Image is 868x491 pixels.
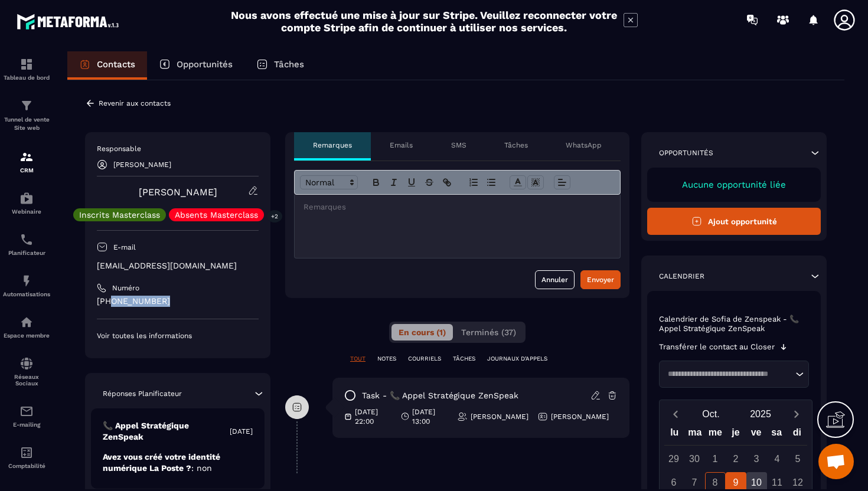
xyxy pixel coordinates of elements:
[535,270,575,289] button: Annuler
[103,389,182,398] p: Réponses Planificateur
[461,328,516,337] span: Terminés (37)
[19,446,34,460] img: accountant
[3,291,50,297] p: Automatisations
[230,427,253,436] p: [DATE]
[580,270,621,289] button: Envoyer
[19,99,34,113] img: formation
[3,395,50,437] a: emailemailE-mailing
[3,116,50,132] p: Tunnel de vente Site web
[97,296,259,307] p: [PHONE_NUMBER]
[788,449,808,469] div: 5
[659,148,713,158] p: Opportunités
[3,463,50,469] p: Comptabilité
[19,57,34,71] img: formation
[97,260,259,271] p: [EMAIL_ADDRESS][DOMAIN_NAME]
[551,412,609,421] p: [PERSON_NAME]
[746,424,766,445] div: ve
[3,74,50,81] p: Tableau de bord
[230,9,618,34] h2: Nous avons effectué une mise à jour sur Stripe. Veuillez reconnecter votre compte Stripe afin de ...
[647,208,821,235] button: Ajout opportunité
[3,141,50,182] a: formationformationCRM
[147,51,244,80] a: Opportunités
[113,161,171,169] p: [PERSON_NAME]
[113,243,136,252] p: E-mail
[659,271,704,281] p: Calendrier
[99,99,171,107] p: Revenir aux contacts
[67,51,147,80] a: Contacts
[355,407,391,426] p: [DATE] 22:00
[451,140,466,150] p: SMS
[399,328,446,337] span: En cours (1)
[377,355,396,363] p: NOTES
[3,250,50,256] p: Planificateur
[659,361,809,388] div: Search for option
[139,186,217,198] a: [PERSON_NAME]
[454,324,523,341] button: Terminés (37)
[19,233,34,247] img: scheduler
[3,348,50,395] a: social-networksocial-networkRéseaux Sociaux
[766,424,787,445] div: sa
[362,390,518,401] p: task - 📞 Appel Stratégique ZenSpeak
[244,51,316,80] a: Tâches
[103,451,253,474] p: Avez vous créé votre identité numérique La Poste ?
[112,283,139,293] p: Numéro
[97,144,259,153] p: Responsable
[3,167,50,174] p: CRM
[705,424,726,445] div: me
[79,211,160,219] p: Inscrits Masterclass
[19,191,34,205] img: automations
[19,404,34,418] img: email
[177,59,233,70] p: Opportunités
[175,211,258,219] p: Absents Masterclass
[3,90,50,141] a: formationformationTunnel de vente Site web
[664,406,686,422] button: Previous month
[391,324,453,341] button: En cours (1)
[686,404,736,424] button: Open months overlay
[3,182,50,224] a: automationsautomationsWebinaire
[504,140,528,150] p: Tâches
[705,449,726,469] div: 1
[19,150,34,164] img: formation
[453,355,475,363] p: TÂCHES
[97,331,259,341] p: Voir toutes les informations
[17,11,123,32] img: logo
[3,421,50,428] p: E-mailing
[3,332,50,339] p: Espace membre
[267,210,282,222] p: +2
[412,407,448,426] p: [DATE] 13:00
[274,59,304,70] p: Tâches
[97,59,135,70] p: Contacts
[3,374,50,387] p: Réseaux Sociaux
[313,140,352,150] p: Remarques
[103,420,230,443] p: 📞 Appel Stratégique ZenSpeak
[818,444,854,479] div: Ouvrir le chat
[664,424,685,445] div: lu
[191,463,212,473] span: : non
[19,356,34,371] img: social-network
[684,449,705,469] div: 30
[390,140,413,150] p: Emails
[746,449,767,469] div: 3
[19,315,34,329] img: automations
[659,342,775,352] p: Transférer le contact au Closer
[736,404,785,424] button: Open years overlay
[664,368,792,380] input: Search for option
[587,274,614,286] div: Envoyer
[3,437,50,478] a: accountantaccountantComptabilité
[3,306,50,348] a: automationsautomationsEspace membre
[659,179,809,190] p: Aucune opportunité liée
[350,355,366,363] p: TOUT
[566,140,602,150] p: WhatsApp
[787,424,807,445] div: di
[664,449,684,469] div: 29
[726,424,746,445] div: je
[767,449,788,469] div: 4
[487,355,547,363] p: JOURNAUX D'APPELS
[3,265,50,306] a: automationsautomationsAutomatisations
[3,224,50,265] a: schedulerschedulerPlanificateur
[408,355,441,363] p: COURRIELS
[471,412,528,421] p: [PERSON_NAME]
[785,406,807,422] button: Next month
[3,208,50,215] p: Webinaire
[659,315,809,333] p: Calendrier de Sofia de Zenspeak - 📞 Appel Stratégique ZenSpeak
